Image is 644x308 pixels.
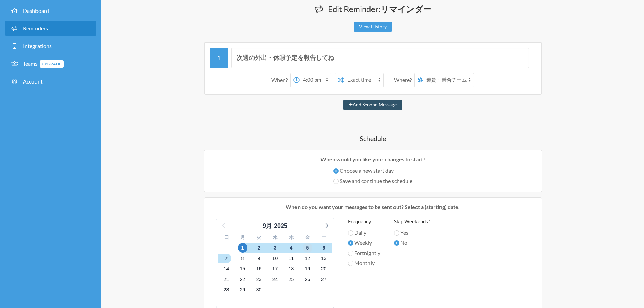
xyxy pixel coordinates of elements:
[5,3,96,18] a: Dashboard
[270,243,280,253] span: 2025年10月3日金曜日
[303,264,312,274] span: 2025年10月19日日曜日
[260,221,290,231] div: 9月 2025
[222,275,231,284] span: 2025年10月21日火曜日
[23,78,43,85] span: Account
[348,239,380,247] label: Weekly
[267,232,283,243] div: 水
[394,240,399,246] input: No
[254,285,264,295] span: 2025年10月30日木曜日
[303,254,312,263] span: 2025年10月12日日曜日
[5,39,96,53] a: Integrations
[231,48,529,68] input: Message
[270,275,280,284] span: 2025年10月24日金曜日
[394,218,430,226] label: Skip Weekends?
[303,275,312,284] span: 2025年10月26日日曜日
[283,232,300,243] div: 木
[287,243,296,253] span: 2025年10月4日土曜日
[170,134,576,143] h4: Schedule
[23,60,64,67] span: Teams
[394,73,414,87] div: Where?
[209,203,536,211] p: When do you want your messages to be sent out? Select a (starting) date.
[254,264,264,274] span: 2025年10月16日木曜日
[5,56,96,71] a: TeamsUpgrade
[287,254,296,263] span: 2025年10月11日土曜日
[254,275,264,284] span: 2025年10月23日木曜日
[328,4,431,14] span: Edit Reminder:
[218,232,235,243] div: 日
[5,74,96,89] a: Account
[333,177,412,185] label: Save and continue the schedule
[251,232,267,243] div: 火
[381,4,431,14] strong: リマインダー
[271,73,290,87] div: When?
[354,22,392,32] a: View History
[238,243,247,253] span: 2025年10月1日水曜日
[394,230,399,236] input: Yes
[348,230,353,236] input: Daily
[319,275,329,284] span: 2025年10月27日月曜日
[222,264,231,274] span: 2025年10月14日火曜日
[303,243,312,253] span: 2025年10月5日日曜日
[270,254,280,263] span: 2025年10月10日金曜日
[348,261,353,266] input: Monthly
[23,25,48,31] span: Reminders
[40,60,64,68] span: Upgrade
[238,264,247,274] span: 2025年10月15日水曜日
[348,259,380,267] label: Monthly
[23,43,52,49] span: Integrations
[319,243,329,253] span: 2025年10月6日月曜日
[222,285,231,295] span: 2025年10月28日火曜日
[270,264,280,274] span: 2025年10月17日金曜日
[333,167,412,175] label: Choose a new start day
[343,100,402,110] button: Add Second Message
[238,275,247,284] span: 2025年10月22日水曜日
[235,232,251,243] div: 月
[348,249,380,257] label: Fortnightly
[316,232,332,243] div: 土
[287,264,296,274] span: 2025年10月18日土曜日
[333,179,339,184] input: Save and continue the schedule
[394,239,430,247] label: No
[238,285,247,295] span: 2025年10月29日水曜日
[394,229,430,237] label: Yes
[333,168,339,174] input: Choose a new start day
[348,218,380,226] label: Frequency:
[348,229,380,237] label: Daily
[348,251,353,256] input: Fortnightly
[238,254,247,263] span: 2025年10月8日水曜日
[254,243,264,253] span: 2025年10月2日木曜日
[300,232,316,243] div: 金
[5,21,96,36] a: Reminders
[319,264,329,274] span: 2025年10月20日月曜日
[209,155,536,163] p: When would you like your changes to start?
[319,254,329,263] span: 2025年10月13日月曜日
[254,254,264,263] span: 2025年10月9日木曜日
[222,254,231,263] span: 2025年10月7日火曜日
[287,275,296,284] span: 2025年10月25日土曜日
[23,7,49,14] span: Dashboard
[348,240,353,246] input: Weekly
